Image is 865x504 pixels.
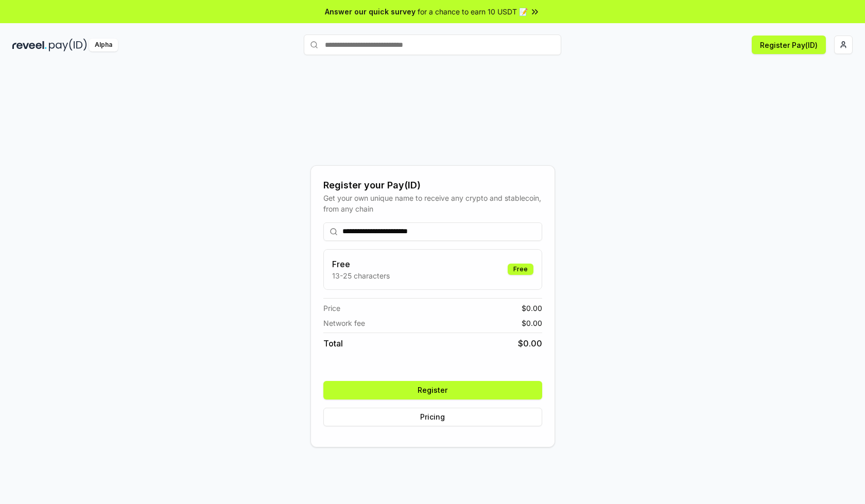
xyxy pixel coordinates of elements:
span: Price [323,303,340,314]
div: Register your Pay(ID) [323,178,542,193]
span: Total [323,337,343,350]
span: $ 0.00 [522,318,542,328]
button: Register [323,381,542,399]
p: 13-25 characters [332,270,390,281]
img: reveel_dark [12,39,47,51]
span: $ 0.00 [522,303,542,314]
span: for a chance to earn 10 USDT 📝 [418,6,528,17]
div: Get your own unique name to receive any crypto and stablecoin, from any chain [323,193,542,214]
span: Network fee [323,318,365,328]
img: pay_id [49,39,87,51]
h3: Free [332,258,390,270]
span: $ 0.00 [518,337,542,350]
div: Alpha [89,39,118,51]
div: Free [508,264,533,275]
span: Answer our quick survey [325,6,416,17]
button: Register Pay(ID) [752,36,826,54]
button: Pricing [323,408,542,426]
